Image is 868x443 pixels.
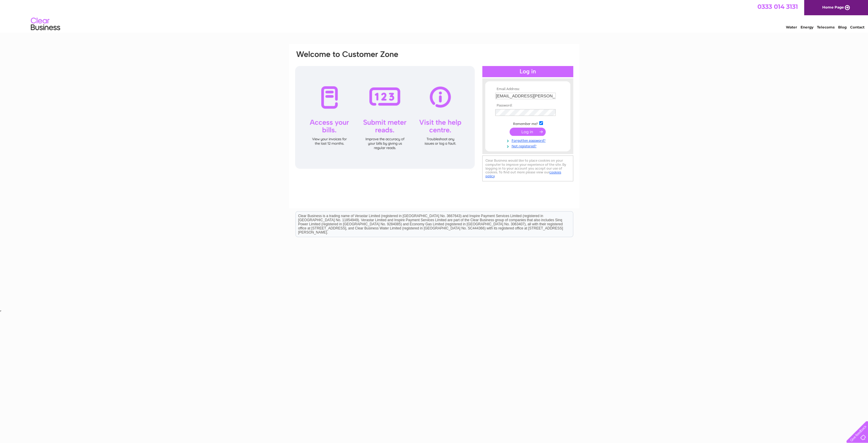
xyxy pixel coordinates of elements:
th: Email Address: [494,87,562,91]
a: Not registered? [495,143,562,148]
div: Clear Business would like to place cookies on your computer to improve your experience of the sit... [482,155,573,181]
a: 0333 014 3131 [757,3,798,10]
a: Energy [801,25,813,29]
input: Submit [510,128,546,136]
a: Telecoms [817,25,835,29]
a: Blog [838,25,847,29]
a: Contact [850,25,864,29]
a: cookies policy [485,170,561,178]
th: Password: [494,104,562,108]
td: Remember me? [494,120,562,126]
img: logo.png [31,15,60,33]
a: Forgotten password? [495,137,562,143]
div: Clear Business is a trading name of Verastar Limited (registered in [GEOGRAPHIC_DATA] No. 3667643... [296,3,573,28]
a: Water [786,25,797,29]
